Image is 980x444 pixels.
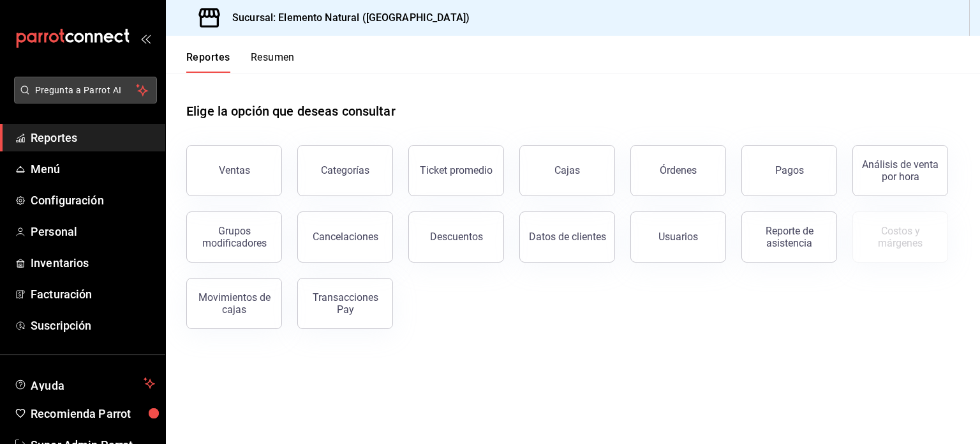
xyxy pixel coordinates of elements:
span: Personal [31,223,155,240]
button: Resumen [251,51,295,73]
div: Pagos [775,164,804,176]
span: Facturación [31,286,155,303]
div: Ticket promedio [420,164,493,176]
button: Transacciones Pay [297,278,393,329]
span: Suscripción [31,317,155,334]
button: Datos de clientes [519,211,615,263]
span: Recomienda Parrot [31,405,155,422]
div: Ventas [219,164,250,176]
button: Usuarios [630,211,726,263]
a: Pregunta a Parrot AI [9,93,157,106]
span: Ayuda [31,376,138,391]
span: Configuración [31,192,155,209]
button: Análisis de venta por hora [852,145,948,196]
button: Descuentos [408,211,504,263]
h3: Sucursal: Elemento Natural ([GEOGRAPHIC_DATA]) [222,10,470,26]
button: open_drawer_menu [140,33,151,43]
div: Datos de clientes [529,231,606,243]
button: Pagos [741,145,837,196]
div: Usuarios [658,231,698,243]
span: Menú [31,160,155,178]
span: Reportes [31,129,155,146]
button: Reporte de asistencia [741,211,837,263]
button: Cajas [519,145,615,196]
div: Costos y márgenes [861,225,940,249]
button: Categorías [297,145,393,196]
div: Descuentos [430,231,483,243]
button: Pregunta a Parrot AI [14,77,157,103]
div: Reporte de asistencia [750,225,829,249]
h1: Elige la opción que deseas consultar [186,102,396,121]
div: Grupos modificadores [195,225,274,249]
span: Pregunta a Parrot AI [35,84,137,97]
button: Cancelaciones [297,211,393,263]
div: navigation tabs [186,51,295,73]
button: Ventas [186,145,282,196]
button: Contrata inventarios para ver este reporte [852,211,948,263]
button: Movimientos de cajas [186,278,282,329]
button: Ticket promedio [408,145,504,196]
span: Inventarios [31,254,155,272]
div: Cancelaciones [313,231,378,243]
div: Cajas [554,164,580,176]
button: Grupos modificadores [186,211,282,263]
div: Análisis de venta por hora [861,158,940,183]
div: Movimientos de cajas [195,291,274,316]
button: Órdenes [630,145,726,196]
div: Órdenes [660,164,697,176]
button: Reportes [186,51,230,73]
div: Transacciones Pay [306,291,385,316]
div: Categorías [321,164,369,176]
